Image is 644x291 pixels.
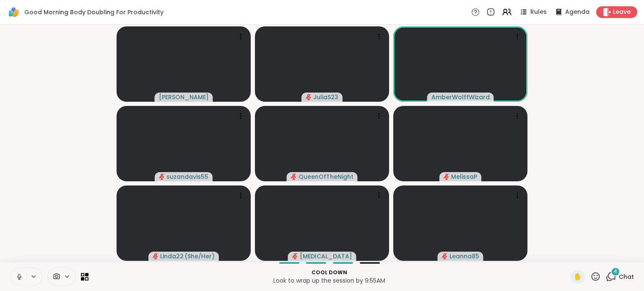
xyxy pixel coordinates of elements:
[444,174,449,180] span: audio-muted
[160,252,184,260] span: Linda22
[159,174,165,180] span: audio-muted
[449,252,479,260] span: Leanna85
[442,253,448,259] span: audio-muted
[153,253,158,259] span: audio-muted
[613,8,631,16] span: Leave
[306,94,312,100] span: audio-muted
[299,173,353,181] span: QueenOfTheNight
[93,276,565,285] p: Look to wrap up the session by 9:55AM
[292,253,298,259] span: audio-muted
[530,8,547,16] span: Rules
[184,252,215,260] span: ( She/Her )
[565,8,589,16] span: Agenda
[431,93,490,101] span: AmberWolffWizard
[614,268,617,275] span: 4
[166,173,208,181] span: suzandavis55
[7,5,21,19] img: ShareWell Logomark
[574,272,582,282] span: ✋
[93,269,565,276] p: Cool down
[291,174,297,180] span: audio-muted
[300,252,352,260] span: [MEDICAL_DATA]
[619,273,634,281] span: Chat
[24,8,164,16] span: Good Morning Body Doubling For Productivity
[159,93,209,101] span: [PERSON_NAME]
[451,173,477,181] span: MelissaP
[313,93,338,101] span: JuliaS23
